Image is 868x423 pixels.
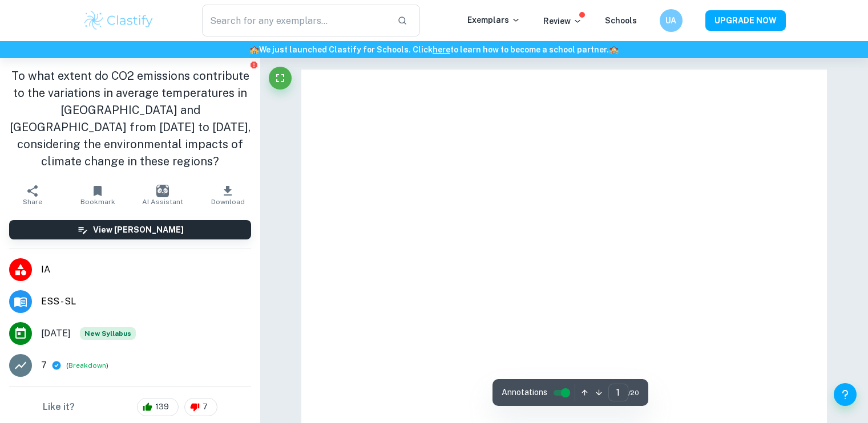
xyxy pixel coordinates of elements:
a: Schools [605,16,637,25]
div: Starting from the May 2026 session, the ESS IA requirements have changed. We created this exempla... [80,327,136,340]
button: Fullscreen [269,67,292,90]
span: [DATE] [41,327,71,340]
span: 🏫 [609,45,619,54]
span: 139 [149,401,175,413]
h1: To what extent do CO2 emissions contribute to the variations in average temperatures in [GEOGRAPH... [9,67,251,170]
div: 139 [137,398,179,416]
span: Bookmark [80,198,115,206]
p: Exemplars [467,14,520,26]
input: Search for any exemplars... [202,5,389,36]
h6: Like it? [43,400,75,414]
h6: We just launched Clastify for Schools. Click to learn how to become a school partner. [2,43,866,56]
button: Breakdown [68,360,106,371]
h6: View [PERSON_NAME] [93,223,184,236]
button: Bookmark [65,179,130,211]
button: UA [660,9,683,32]
span: Download [211,198,245,206]
h6: UA [664,14,677,27]
p: Review [543,15,582,27]
span: Annotations [502,387,547,398]
div: 7 [184,398,217,416]
img: Clastify logo [83,9,155,32]
button: View [PERSON_NAME] [9,220,251,239]
span: ( ) [66,360,108,371]
span: 7 [196,401,214,413]
span: / 20 [628,388,639,398]
span: 🏫 [249,45,259,54]
button: UPGRADE NOW [705,10,786,31]
button: AI Assistant [130,179,195,211]
img: AI Assistant [156,185,169,197]
span: Share [23,198,42,206]
span: IA [41,263,251,276]
button: Download [195,179,260,211]
span: AI Assistant [142,198,183,206]
span: New Syllabus [80,327,136,340]
p: 7 [41,359,47,372]
span: ESS - SL [41,295,251,308]
button: Report issue [249,60,258,69]
button: Help and Feedback [834,383,857,406]
a: here [433,45,450,54]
